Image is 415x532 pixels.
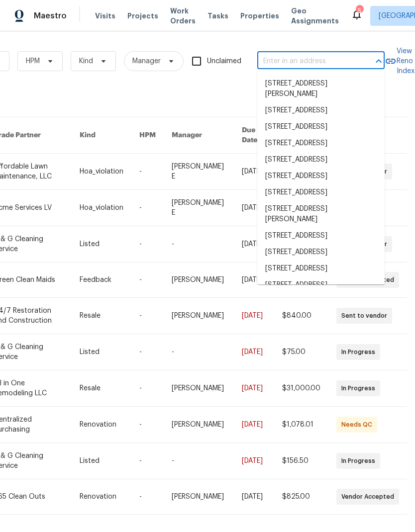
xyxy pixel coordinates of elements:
span: Projects [127,11,158,21]
td: - [131,407,164,443]
th: HPM [131,117,164,154]
span: HPM [26,56,40,66]
td: [PERSON_NAME] E [164,154,234,190]
span: Unclaimed [207,56,241,67]
td: - [131,443,164,479]
span: Geo Assignments [291,6,339,26]
td: Listed [72,443,131,479]
td: - [131,263,164,298]
li: [STREET_ADDRESS] [257,168,385,184]
td: - [131,190,164,226]
td: Resale [72,298,131,334]
td: - [164,443,234,479]
li: [STREET_ADDRESS] [257,152,385,168]
td: - [131,479,164,515]
td: [PERSON_NAME] [164,263,234,298]
span: Manager [132,56,161,66]
td: - [131,226,164,263]
li: [STREET_ADDRESS][PERSON_NAME] [257,76,385,102]
div: 5 [356,6,363,16]
td: Resale [72,370,131,407]
td: [PERSON_NAME] [164,370,234,407]
span: Work Orders [170,6,196,26]
td: - [164,334,234,370]
td: Listed [72,226,131,263]
input: Enter in an address [257,54,357,69]
td: Renovation [72,407,131,443]
a: View Reno Index [385,46,415,76]
td: Renovation [72,479,131,515]
th: Kind [72,117,131,154]
td: Hoa_violation [72,154,131,190]
span: Visits [95,11,115,21]
td: Feedback [72,263,131,298]
td: - [164,226,234,263]
span: Kind [79,56,93,66]
span: Maestro [34,11,67,21]
th: Manager [164,117,234,154]
li: [STREET_ADDRESS] [257,135,385,152]
th: Due Date [234,117,274,154]
li: [STREET_ADDRESS] [257,228,385,244]
td: Listed [72,334,131,370]
span: Tasks [207,12,228,19]
td: - [131,334,164,370]
td: [PERSON_NAME] E [164,190,234,226]
li: [STREET_ADDRESS] [257,261,385,277]
li: [STREET_ADDRESS] [257,102,385,119]
li: [STREET_ADDRESS] [257,244,385,261]
td: - [131,370,164,407]
button: Close [372,54,386,68]
td: [PERSON_NAME] [164,479,234,515]
li: [STREET_ADDRESS][PERSON_NAME] [257,277,385,304]
li: [STREET_ADDRESS] [257,184,385,201]
td: [PERSON_NAME] [164,407,234,443]
li: [STREET_ADDRESS][PERSON_NAME] [257,201,385,228]
li: [STREET_ADDRESS] [257,119,385,135]
td: - [131,298,164,334]
td: - [131,154,164,190]
td: Hoa_violation [72,190,131,226]
span: Properties [240,11,279,21]
td: [PERSON_NAME] [164,298,234,334]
